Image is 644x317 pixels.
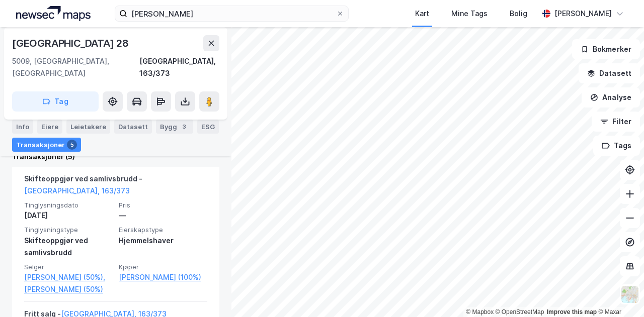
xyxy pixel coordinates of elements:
[156,120,193,134] div: Bygg
[582,87,640,108] button: Analyse
[119,201,207,209] span: Pris
[415,8,429,20] div: Kart
[24,271,113,283] a: [PERSON_NAME] (50%),
[594,269,644,317] div: Kontrollprogram for chat
[66,120,110,134] div: Leietakere
[510,8,527,20] div: Bolig
[197,120,219,134] div: ESG
[16,6,91,21] img: logo.a4113a55bc3d86da70a041830d287a7e.svg
[12,138,81,152] div: Transaksjoner
[24,226,113,234] span: Tinglysningstype
[547,308,597,315] a: Improve this map
[67,140,77,150] div: 5
[114,120,152,134] div: Datasett
[594,269,644,317] iframe: Chat Widget
[24,235,113,259] div: Skifteoppgjør ved samlivsbrudd
[496,308,544,315] a: OpenStreetMap
[592,112,640,132] button: Filter
[12,91,99,112] button: Tag
[593,136,640,156] button: Tags
[119,263,207,271] span: Kjøper
[179,122,189,132] div: 3
[579,63,640,83] button: Datasett
[24,209,113,222] div: [DATE]
[119,271,207,283] a: [PERSON_NAME] (100%)
[119,226,207,234] span: Eierskapstype
[572,39,640,59] button: Bokmerker
[37,120,62,134] div: Eiere
[466,308,494,315] a: Mapbox
[12,120,33,134] div: Info
[12,35,131,51] div: [GEOGRAPHIC_DATA] 28
[24,173,207,201] div: Skifteoppgjør ved samlivsbrudd -
[139,55,219,79] div: [GEOGRAPHIC_DATA], 163/373
[24,263,113,271] span: Selger
[554,8,612,20] div: [PERSON_NAME]
[24,201,113,209] span: Tinglysningsdato
[12,151,219,163] div: Transaksjoner (5)
[127,6,336,21] input: Søk på adresse, matrikkel, gårdeiere, leietakere eller personer
[12,55,139,79] div: 5009, [GEOGRAPHIC_DATA], [GEOGRAPHIC_DATA]
[451,8,488,20] div: Mine Tags
[24,283,113,295] a: [PERSON_NAME] (50%)
[119,235,207,247] div: Hjemmelshaver
[24,186,130,195] a: [GEOGRAPHIC_DATA], 163/373
[119,209,207,222] div: —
